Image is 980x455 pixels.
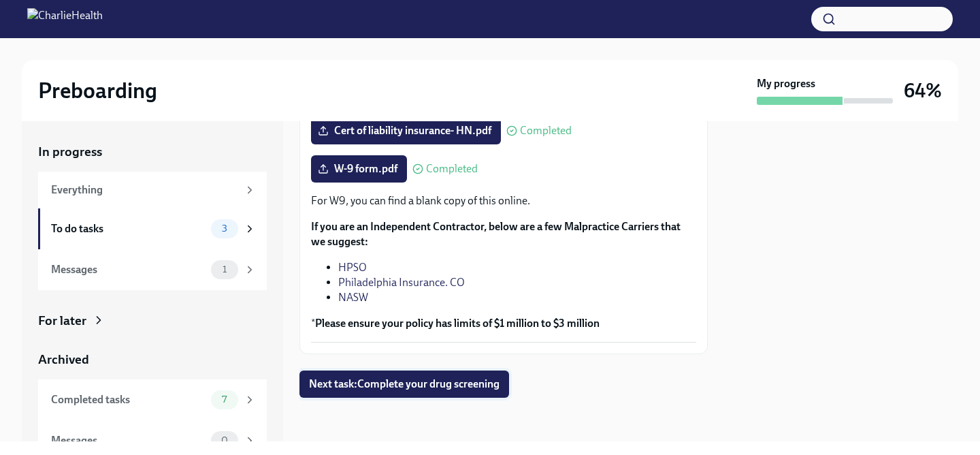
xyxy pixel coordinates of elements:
strong: Please ensure your policy has limits of $1 million to $3 million [315,317,600,330]
div: To do tasks [51,221,206,236]
a: HPSO [338,261,367,274]
p: For W9, you can find a blank copy of this online. [311,193,696,208]
h3: 64% [904,78,942,103]
strong: If you are an Independent Contractor, below are a few Malpractice Carriers that we suggest: [311,220,681,248]
div: For later [38,312,86,330]
a: Messages1 [38,249,267,290]
span: 0 [213,435,236,445]
span: Cert of liability insurance- HN.pdf [321,124,491,138]
div: Messages [51,433,206,448]
strong: My progress [757,76,815,91]
a: Everything [38,172,267,208]
a: Philadelphia Insurance. CO [338,276,465,289]
a: NASW [338,291,368,304]
a: Completed tasks7 [38,379,267,420]
span: 3 [214,223,235,234]
span: 1 [214,264,235,274]
div: Completed tasks [51,392,206,407]
a: To do tasks3 [38,208,267,249]
div: Everything [51,183,238,198]
h2: Preboarding [38,77,157,104]
span: Next task : Complete your drug screening [309,377,500,391]
span: Completed [520,125,572,136]
span: Completed [426,163,478,174]
button: Next task:Complete your drug screening [299,371,509,398]
label: Cert of liability insurance- HN.pdf [311,117,501,144]
span: 7 [214,394,235,405]
div: Messages [51,262,206,277]
a: For later [38,312,267,330]
label: W-9 form.pdf [311,155,407,183]
a: Archived [38,351,267,368]
a: In progress [38,143,267,161]
span: W-9 form.pdf [321,162,397,176]
img: CharlieHealth [27,8,103,30]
